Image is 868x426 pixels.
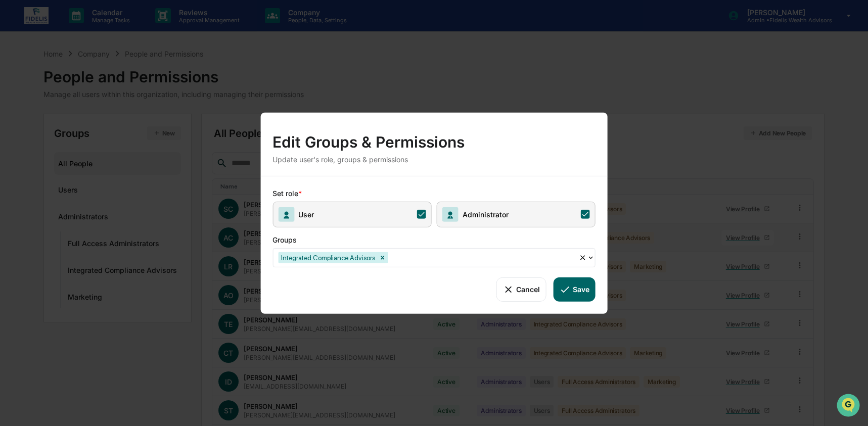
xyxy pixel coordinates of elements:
[554,277,596,301] button: Save
[10,21,184,37] p: How can we help?
[294,210,314,218] span: User
[71,171,122,179] a: Powered byPylon
[272,227,596,248] div: Groups
[20,147,64,157] span: Data Lookup
[101,171,122,179] span: Pylon
[34,77,166,87] div: Start new chat
[459,210,509,218] span: Administrator
[278,252,377,263] div: Integrated Compliance Advisors
[496,277,546,301] button: Cancel
[6,123,69,141] a: 🖐️Preclearance
[69,123,129,141] a: 🗄️Attestations
[272,155,596,163] div: Update user's role, groups & permissions
[83,127,125,137] span: Attestations
[10,148,18,156] div: 🔎
[6,143,68,161] a: 🔎Data Lookup
[278,207,294,221] img: User Icon
[442,207,459,221] img: Administrator Icon
[272,188,298,201] span: Set role
[272,124,596,151] div: Edit Groups & Permissions
[34,87,128,96] div: We're available if you need us!
[10,77,28,96] img: 1746055101610-c473b297-6a78-478c-a979-82029cc54cd1
[73,128,81,136] div: 🗄️
[836,393,863,420] iframe: Open customer support
[10,128,18,136] div: 🖐️
[172,80,184,92] button: Start new chat
[20,127,65,137] span: Preclearance
[377,252,388,263] div: Remove Integrated Compliance Advisors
